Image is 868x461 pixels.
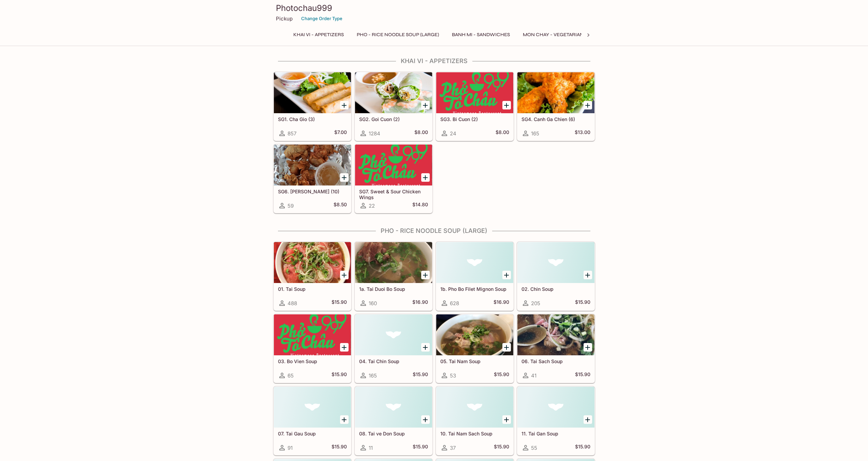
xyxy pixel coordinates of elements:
[440,358,509,364] h5: 05. Tai Nam Soup
[274,72,351,113] div: SG1. Cha Gio (3)
[575,371,590,380] h5: $15.90
[340,415,349,424] button: Add 07. Tai Gau Soup
[436,386,514,455] a: 10. Tai Nam Sach Soup37$15.90
[584,343,592,352] button: Add 06. Tai Sach Soup
[517,72,595,141] a: SG4. Canh Ga Chien (6)165$13.00
[412,299,428,307] h5: $16.90
[421,271,430,279] button: Add 1a. Tai Duoi Bo Soup
[440,431,509,436] h5: 10. Tai Nam Sach Soup
[359,189,428,200] h5: SG7. Sweet & Sour Chicken Wings
[274,72,351,141] a: SG1. Cha Gio (3)857$7.00
[575,299,590,307] h5: $15.90
[274,144,351,213] a: SG6. [PERSON_NAME] (10)59$8.50
[450,300,459,307] span: 628
[359,116,428,122] h5: SG2. Goi Cuon (2)
[517,72,594,113] div: SG4. Canh Ga Chien (6)
[519,30,610,40] button: Mon Chay - Vegetarian Entrees
[332,371,347,380] h5: $15.90
[274,242,351,283] div: 01. Tai Soup
[494,299,509,307] h5: $16.90
[517,242,594,283] div: 02. Chin Soup
[531,445,537,451] span: 55
[355,72,432,141] a: SG2. Goi Cuon (2)1284$8.00
[517,314,595,383] a: 06. Tai Sach Soup41$15.90
[494,444,509,452] h5: $15.90
[436,242,514,311] a: 1b. Pho Bo Filet Mignon Soup628$16.90
[278,286,347,292] h5: 01. Tai Soup
[273,57,595,65] h4: Khai Vi - Appetizers
[334,202,347,210] h5: $8.50
[274,314,351,383] a: 03. Bo Vien Soup65$15.90
[521,358,590,364] h5: 06. Tai Sach Soup
[448,30,514,40] button: Banh Mi - Sandwiches
[369,372,377,379] span: 165
[274,386,351,455] a: 07. Tai Gau Soup91$15.90
[436,387,513,428] div: 10. Tai Nam Sach Soup
[440,116,509,122] h5: SG3. Bi Cuon (2)
[369,300,377,307] span: 160
[278,431,347,436] h5: 07. Tai Gau Soup
[355,72,432,113] div: SG2. Goi Cuon (2)
[332,444,347,452] h5: $15.90
[369,203,375,209] span: 22
[517,387,594,428] div: 11. Tai Gan Soup
[288,203,294,209] span: 59
[355,387,432,428] div: 08. Tai ve Don Soup
[355,242,432,311] a: 1a. Tai Duoi Bo Soup160$16.90
[436,72,513,113] div: SG3. Bi Cuon (2)
[340,271,349,279] button: Add 01. Tai Soup
[340,173,349,182] button: Add SG6. Hoanh Thanh Chien (10)
[353,30,443,40] button: Pho - Rice Noodle Soup (Large)
[531,130,539,137] span: 165
[440,286,509,292] h5: 1b. Pho Bo Filet Mignon Soup
[273,227,595,235] h4: Pho - Rice Noodle Soup (Large)
[450,372,456,379] span: 53
[355,314,432,355] div: 04. Tai Chin Soup
[521,116,590,122] h5: SG4. Canh Ga Chien (6)
[494,371,509,380] h5: $15.90
[421,343,430,352] button: Add 04. Tai Chin Soup
[414,129,428,137] h5: $8.00
[521,286,590,292] h5: 02. Chin Soup
[278,116,347,122] h5: SG1. Cha Gio (3)
[276,3,592,13] h3: Photochau999
[274,314,351,355] div: 03. Bo Vien Soup
[575,444,590,452] h5: $15.90
[355,145,432,185] div: SG7. Sweet & Sour Chicken Wings
[517,314,594,355] div: 06. Tai Sach Soup
[450,130,456,137] span: 24
[359,358,428,364] h5: 04. Tai Chin Soup
[502,415,511,424] button: Add 10. Tai Nam Sach Soup
[413,371,428,380] h5: $15.90
[421,173,430,182] button: Add SG7. Sweet & Sour Chicken Wings
[355,242,432,283] div: 1a. Tai Duoi Bo Soup
[276,15,293,22] p: Pickup
[369,445,373,451] span: 11
[436,72,514,141] a: SG3. Bi Cuon (2)24$8.00
[575,129,590,137] h5: $13.00
[288,130,296,137] span: 857
[584,101,592,109] button: Add SG4. Canh Ga Chien (6)
[288,372,294,379] span: 65
[412,202,428,210] h5: $14.80
[274,387,351,428] div: 07. Tai Gau Soup
[359,286,428,292] h5: 1a. Tai Duoi Bo Soup
[288,300,297,307] span: 488
[421,415,430,424] button: Add 08. Tai ve Don Soup
[298,13,345,24] button: Change Order Type
[290,30,348,40] button: Khai Vi - Appetizers
[517,242,595,311] a: 02. Chin Soup205$15.90
[355,386,432,455] a: 08. Tai ve Don Soup11$15.90
[274,145,351,185] div: SG6. Hoanh Thanh Chien (10)
[278,358,347,364] h5: 03. Bo Vien Soup
[521,431,590,436] h5: 11. Tai Gan Soup
[517,386,595,455] a: 11. Tai Gan Soup55$15.90
[355,314,432,383] a: 04. Tai Chin Soup165$15.90
[369,130,380,137] span: 1284
[436,242,513,283] div: 1b. Pho Bo Filet Mignon Soup
[531,300,540,307] span: 205
[355,144,432,213] a: SG7. Sweet & Sour Chicken Wings22$14.80
[340,343,349,352] button: Add 03. Bo Vien Soup
[332,299,347,307] h5: $15.90
[436,314,514,383] a: 05. Tai Nam Soup53$15.90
